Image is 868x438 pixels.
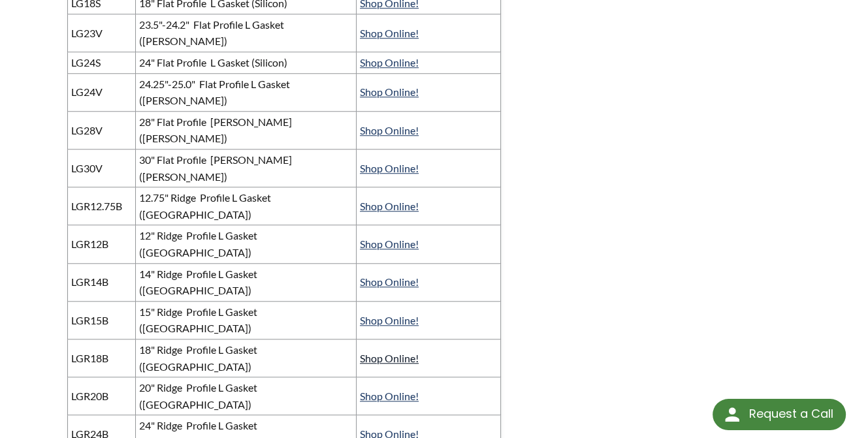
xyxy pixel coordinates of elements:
a: Shop Online! [360,27,419,39]
td: LGR18B [67,339,135,377]
td: LG23V [67,14,135,52]
a: Shop Online! [360,275,419,288]
td: LGR14B [67,263,135,301]
a: Shop Online! [360,86,419,98]
a: Shop Online! [360,162,419,174]
div: Request a Call [748,399,833,429]
td: 20" Ridge Profile L Gasket ([GEOGRAPHIC_DATA]) [135,377,356,415]
div: Request a Call [713,399,846,430]
a: Shop Online! [360,200,419,212]
td: 18" Ridge Profile L Gasket ([GEOGRAPHIC_DATA]) [135,339,356,377]
td: LGR12B [67,225,135,263]
td: LGR12.75B [67,187,135,225]
td: LG30V [67,149,135,187]
td: LGR15B [67,301,135,339]
a: Shop Online! [360,238,419,250]
td: LG24S [67,52,135,74]
td: 24" Flat Profile L Gasket (Silicon) [135,52,356,74]
td: LGR20B [67,377,135,415]
td: LG24V [67,73,135,111]
td: 14" Ridge Profile L Gasket ([GEOGRAPHIC_DATA]) [135,263,356,301]
img: round button [722,404,743,425]
a: Shop Online! [360,124,419,136]
td: 23.5"-24.2" Flat Profile L Gasket ([PERSON_NAME]) [135,14,356,52]
a: Shop Online! [360,56,419,69]
a: Shop Online! [360,390,419,402]
td: 24.25"-25.0" Flat Profile L Gasket ([PERSON_NAME]) [135,73,356,111]
td: 12.75" Ridge Profile L Gasket ([GEOGRAPHIC_DATA]) [135,187,356,225]
td: 30" Flat Profile [PERSON_NAME] ([PERSON_NAME]) [135,149,356,187]
td: LG28V [67,111,135,149]
a: Shop Online! [360,314,419,326]
a: Shop Online! [360,352,419,364]
td: 15" Ridge Profile L Gasket ([GEOGRAPHIC_DATA]) [135,301,356,339]
td: 12" Ridge Profile L Gasket ([GEOGRAPHIC_DATA]) [135,225,356,263]
td: 28" Flat Profile [PERSON_NAME] ([PERSON_NAME]) [135,111,356,149]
